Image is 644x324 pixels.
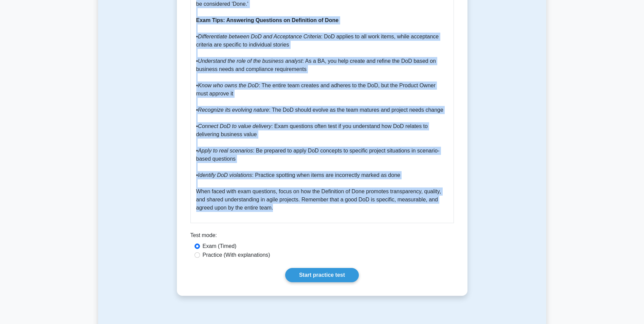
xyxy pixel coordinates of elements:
[198,107,269,113] i: Recognize its evolving nature
[198,83,259,88] i: Know who owns the DoD
[198,148,253,154] i: Apply to real scenarios
[203,242,237,250] label: Exam (Timed)
[190,231,454,242] div: Test mode:
[198,34,321,39] i: Differentiate between DoD and Acceptance Criteria
[203,251,270,259] label: Practice (With explanations)
[196,17,339,23] b: Exam Tips: Answering Questions on Definition of Done
[198,58,302,64] i: Understand the role of the business analyst
[198,123,271,129] i: Connect DoD to value delivery
[285,268,359,282] a: Start practice test
[198,172,252,178] i: Identify DoD violations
